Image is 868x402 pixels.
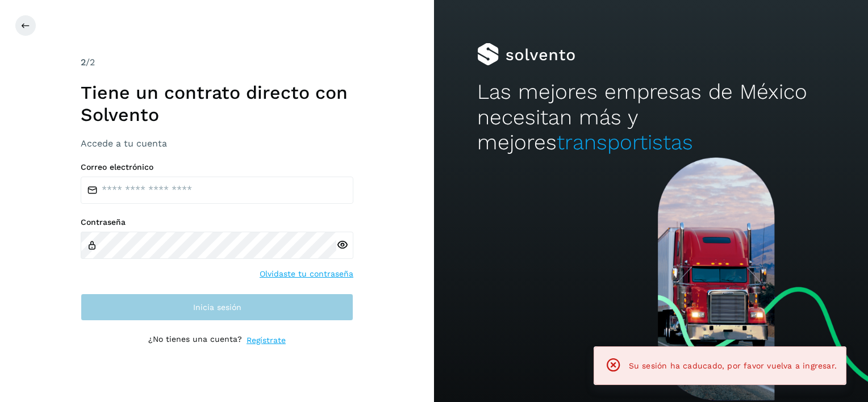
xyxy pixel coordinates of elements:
p: ¿No tienes una cuenta? [148,334,242,346]
button: Inicia sesión [81,294,353,321]
span: Su sesión ha caducado, por favor vuelva a ingresar. [629,361,837,370]
span: transportistas [557,130,693,154]
span: 2 [81,57,86,68]
h2: Las mejores empresas de México necesitan más y mejores [477,79,824,155]
a: Olvidaste tu contraseña [260,268,353,280]
h3: Accede a tu cuenta [81,138,353,149]
div: /2 [81,56,353,69]
a: Regístrate [247,334,286,346]
label: Correo electrónico [81,162,353,172]
label: Contraseña [81,217,353,227]
h1: Tiene un contrato directo con Solvento [81,82,353,125]
span: Inicia sesión [193,303,241,311]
